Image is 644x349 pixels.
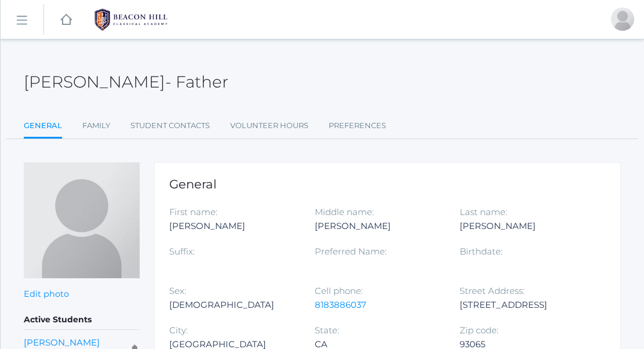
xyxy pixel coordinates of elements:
[315,206,374,217] label: Middle name:
[82,114,110,137] a: Family
[169,325,188,336] label: City:
[169,206,217,217] label: First name:
[169,219,297,233] div: [PERSON_NAME]
[315,285,363,296] label: Cell phone:
[315,325,339,336] label: State:
[460,298,588,312] div: [STREET_ADDRESS]
[24,162,140,278] img: Garrett Crosby
[169,285,186,296] label: Sex:
[460,206,507,217] label: Last name:
[24,310,140,330] h5: Active Students
[24,73,228,91] h2: [PERSON_NAME]
[88,5,174,34] img: BHCALogos-05-308ed15e86a5a0abce9b8dd61676a3503ac9727e845dece92d48e8588c001991.png
[611,8,634,31] div: Sarah Crosby
[169,298,297,312] div: [DEMOGRAPHIC_DATA]
[24,289,69,299] a: Edit photo
[130,114,210,137] a: Student Contacts
[460,325,499,336] label: Zip code:
[315,246,387,257] label: Preferred Name:
[315,219,443,233] div: [PERSON_NAME]
[165,72,228,92] span: - Father
[169,177,606,191] h1: General
[315,299,366,310] a: 8183886037
[460,246,503,257] label: Birthdate:
[169,246,195,257] label: Suffix:
[24,114,62,139] a: General
[230,114,308,137] a: Volunteer Hours
[329,114,386,137] a: Preferences
[460,285,525,296] label: Street Address:
[460,219,588,233] div: [PERSON_NAME]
